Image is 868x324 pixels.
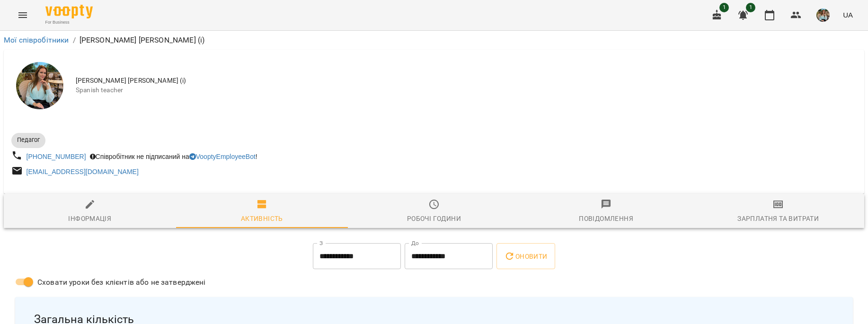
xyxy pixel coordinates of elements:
div: Інформація [68,213,111,224]
span: Spanish teacher [76,86,857,95]
span: Педагог [11,136,45,144]
span: 1 [746,3,755,12]
button: UA [839,6,857,24]
span: For Business [45,19,93,26]
span: UA [843,10,853,20]
p: [PERSON_NAME] [PERSON_NAME] (і) [80,35,205,46]
div: Співробітник не підписаний на ! [88,150,259,163]
div: Зарплатня та Витрати [737,213,819,224]
div: Активність [241,213,283,224]
a: VooptyEmployeeBot [189,153,256,160]
button: Menu [11,4,34,26]
span: Оновити [504,251,547,262]
span: [PERSON_NAME] [PERSON_NAME] (і) [76,76,857,86]
a: Мої співробітники [4,35,69,44]
nav: breadcrumb [4,35,864,46]
div: Робочі години [407,213,461,224]
span: 1 [719,3,729,12]
img: Voopty Logo [45,5,93,18]
li: / [73,35,76,46]
button: Оновити [496,243,555,270]
a: [EMAIL_ADDRESS][DOMAIN_NAME] [27,168,139,175]
div: Повідомлення [579,213,633,224]
img: 856b7ccd7d7b6bcc05e1771fbbe895a7.jfif [816,9,830,22]
a: [PHONE_NUMBER] [27,153,86,160]
span: Сховати уроки без клієнтів або не затверджені [37,277,206,288]
img: Киречук Валерія Володимирівна (і) [16,62,63,109]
